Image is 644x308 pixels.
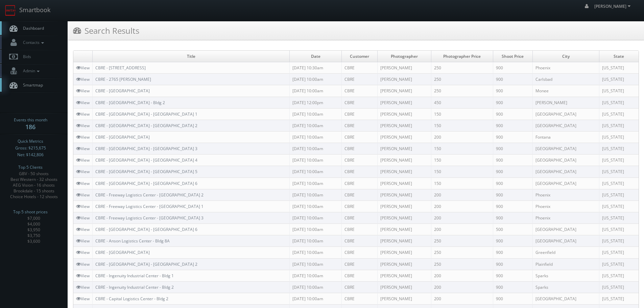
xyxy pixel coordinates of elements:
td: [US_STATE] [599,258,639,270]
a: View [76,169,90,174]
td: [PERSON_NAME] [532,97,599,108]
td: CBRE [342,293,378,304]
td: [DATE] 10:00am [290,258,342,270]
td: 900 [493,108,532,120]
a: CBRE - Capital Logistics Center - Bldg 2 [95,296,168,302]
td: Fontana [532,131,599,143]
td: [US_STATE] [599,62,639,74]
td: Carlsbad [532,74,599,85]
td: 250 [431,74,493,85]
td: CBRE [342,166,378,177]
td: [PERSON_NAME] [378,293,431,304]
td: 900 [493,293,532,304]
td: [GEOGRAPHIC_DATA] [532,143,599,155]
td: CBRE [342,62,378,74]
a: CBRE - Anson Logistics Center - Bldg 8A [95,238,170,244]
td: [US_STATE] [599,143,639,155]
strong: 186 [25,123,35,131]
td: CBRE [342,270,378,281]
td: [PERSON_NAME] [378,85,431,97]
td: Phoenix [532,200,599,212]
td: 150 [431,143,493,155]
td: [US_STATE] [599,189,639,200]
td: [DATE] 10:00am [290,200,342,212]
td: 900 [493,270,532,281]
td: 900 [493,143,532,155]
td: [US_STATE] [599,85,639,97]
a: CBRE - [GEOGRAPHIC_DATA] - [GEOGRAPHIC_DATA] 1 [95,111,197,117]
td: [PERSON_NAME] [378,247,431,258]
td: 250 [431,235,493,247]
td: [US_STATE] [599,155,639,166]
span: Admin [20,68,41,74]
a: CBRE - [GEOGRAPHIC_DATA] [95,88,150,94]
td: [PERSON_NAME] [378,108,431,120]
a: CBRE - Ingenuity Industrial Center - Bldg 1 [95,273,174,279]
a: View [76,134,90,140]
a: View [76,296,90,302]
a: View [76,250,90,255]
a: CBRE - 2765 [PERSON_NAME] [95,76,151,82]
a: CBRE - [GEOGRAPHIC_DATA] [95,134,150,140]
td: CBRE [342,212,378,223]
a: CBRE - [GEOGRAPHIC_DATA] - Bldg 2 [95,100,165,105]
td: 150 [431,166,493,177]
td: Plainfield [532,258,599,270]
a: View [76,157,90,163]
td: City [532,51,599,62]
td: Sparks [532,270,599,281]
td: [US_STATE] [599,281,639,293]
td: [PERSON_NAME] [378,62,431,74]
a: CBRE - [GEOGRAPHIC_DATA] - [GEOGRAPHIC_DATA] 2 [95,261,197,267]
td: Photographer [378,51,431,62]
td: 250 [431,62,493,74]
td: 900 [493,189,532,200]
span: Events this month [14,117,47,123]
td: [DATE] 10:00am [290,131,342,143]
td: 900 [493,85,532,97]
td: [PERSON_NAME] [378,270,431,281]
td: [GEOGRAPHIC_DATA] [532,155,599,166]
a: CBRE - [GEOGRAPHIC_DATA] - [GEOGRAPHIC_DATA] 2 [95,123,197,128]
td: [US_STATE] [599,177,639,189]
a: View [76,284,90,290]
a: View [76,204,90,209]
td: 150 [431,120,493,131]
td: 900 [493,212,532,223]
a: View [76,65,90,71]
td: [DATE] 10:00am [290,143,342,155]
td: [US_STATE] [599,293,639,304]
td: [GEOGRAPHIC_DATA] [532,108,599,120]
td: [DATE] 10:00am [290,293,342,304]
td: [PERSON_NAME] [378,97,431,108]
td: Monee [532,85,599,97]
td: CBRE [342,224,378,235]
td: 200 [431,293,493,304]
td: Greenfield [532,247,599,258]
td: State [599,51,639,62]
a: View [76,215,90,221]
td: 900 [493,281,532,293]
td: [US_STATE] [599,97,639,108]
td: 200 [431,131,493,143]
td: Phoenix [532,62,599,74]
td: CBRE [342,74,378,85]
td: 900 [493,74,532,85]
td: [DATE] 10:00am [290,247,342,258]
td: [GEOGRAPHIC_DATA] [532,224,599,235]
td: CBRE [342,235,378,247]
span: Smartmap [20,82,43,88]
td: 900 [493,235,532,247]
a: View [76,261,90,267]
td: [US_STATE] [599,120,639,131]
td: [US_STATE] [599,224,639,235]
td: 200 [431,189,493,200]
a: View [76,227,90,232]
td: 900 [493,247,532,258]
a: View [76,192,90,198]
td: [US_STATE] [599,235,639,247]
td: Phoenix [532,212,599,223]
td: [GEOGRAPHIC_DATA] [532,177,599,189]
span: Dashboard [20,25,44,31]
td: CBRE [342,155,378,166]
